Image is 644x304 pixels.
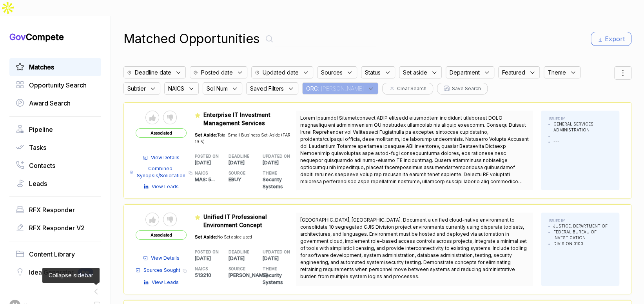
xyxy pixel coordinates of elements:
span: Saved Filters [250,84,284,93]
span: Tasks [29,143,46,152]
span: Pipeline [29,125,53,134]
span: Set aside [403,68,427,76]
span: : [PERSON_NAME] [318,84,364,93]
span: Sources [321,68,343,76]
p: [DATE] [229,159,263,166]
a: RFX Responder V2 [16,223,95,233]
p: EBUY [229,176,263,183]
h1: Matched Opportunities [123,29,260,48]
p: 513210 [195,272,229,279]
p: [DATE] [263,255,297,262]
span: RFX Responder [29,205,75,215]
span: Deadline date [135,68,171,76]
p: [DATE] [195,159,229,166]
span: ORG [306,84,318,93]
span: View Leads [152,183,179,190]
span: Posted date [201,68,233,76]
span: Lorem Ipsumdol Sitametconsect ADIP elitsedd eiusmodtem incididunt utlaboreet DOLO magnaaliqu eni ... [300,115,529,206]
a: Sources Sought [136,267,180,274]
span: Set Aside: [195,234,217,240]
span: Beta [78,268,93,276]
h5: UPDATED ON [263,249,284,255]
a: Matches [16,62,95,72]
span: Manage Platform [29,286,80,295]
li: FEDERAL BUREAU OF INVESTIGATION [553,229,611,241]
span: NAICS [168,84,184,93]
span: Combined Synopsis/Solicitation [136,165,186,179]
h5: ISSUED BY [549,117,611,121]
h5: DEADLINE [229,153,250,159]
span: Sources Sought [143,267,180,274]
a: Manage Platform [16,286,95,295]
h5: ISSUED BY [549,218,611,223]
span: Contacts [29,161,55,170]
li: GENERAL SERVICES ADMINISTRATION [553,121,611,133]
span: Award Search [29,98,71,108]
h5: THEME [263,170,284,176]
span: RFX Responder V2 [29,223,85,233]
h5: SOURCE [229,170,250,176]
span: Associated [136,230,187,240]
h1: Compete [9,31,101,42]
span: Updated date [263,68,299,76]
a: Content Library [16,249,95,259]
span: View Leads [152,279,179,286]
a: Opportunity Search [16,80,95,90]
a: Contacts [16,161,95,170]
span: Opportunity Search [29,80,87,90]
h5: POSTED ON [195,249,216,255]
li: --- [553,133,611,139]
h5: NAICS [195,170,216,176]
span: Department [450,68,480,76]
h5: SOURCE [229,266,250,272]
p: [PERSON_NAME] [229,272,263,279]
span: Content Library [29,249,75,259]
h5: THEME [263,266,284,272]
a: Idea GeneratorBeta [16,268,95,277]
li: DIVISION 0100 [553,241,611,247]
a: Pipeline [16,125,95,134]
span: Gov [9,32,26,42]
li: --- [553,139,611,145]
button: Export [591,32,631,46]
p: Security Systems [263,176,297,190]
span: Associated [136,128,187,138]
span: View Details [151,154,180,161]
span: Unified IT Professional Environment Concept [203,213,267,228]
span: Featured [502,68,525,76]
a: Tasks [16,143,95,152]
span: No Set aside used [217,234,252,240]
span: Clear Search [397,85,426,92]
p: Security Systems [263,272,297,286]
button: Clear Search [382,83,433,95]
p: [DATE] [195,255,229,262]
a: Award Search [16,98,95,108]
span: Theme [548,68,566,76]
span: Subtier [127,84,146,93]
span: Leads [29,179,47,188]
a: Leads [16,179,95,188]
p: [DATE] [229,255,263,262]
span: Matches [29,62,54,72]
li: JUSTICE, DEPARTMENT OF [553,223,611,229]
span: Status [365,68,381,76]
a: Combined Synopsis/Solicitation [130,165,186,179]
h5: DEADLINE [229,249,250,255]
h5: POSTED ON [195,153,216,159]
span: MAS: 5 ... [195,177,215,182]
h5: NAICS [195,266,216,272]
button: Save Search [437,83,488,95]
span: Enterprise IT Investment Management Services [203,111,270,126]
p: [DATE] [263,159,297,166]
a: RFX Responder [16,205,95,215]
span: Total Small Business Set-Aside (FAR 19.5) [195,132,290,144]
span: [GEOGRAPHIC_DATA], [GEOGRAPHIC_DATA]. Document a unified cloud-native environment to consolidate ... [300,217,527,279]
span: Idea Generator [29,268,74,277]
span: View Details [151,255,180,262]
span: Sol Num [207,84,228,93]
span: Set Aside: [195,132,217,138]
h5: UPDATED ON [263,153,284,159]
span: Save Search [452,85,481,92]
